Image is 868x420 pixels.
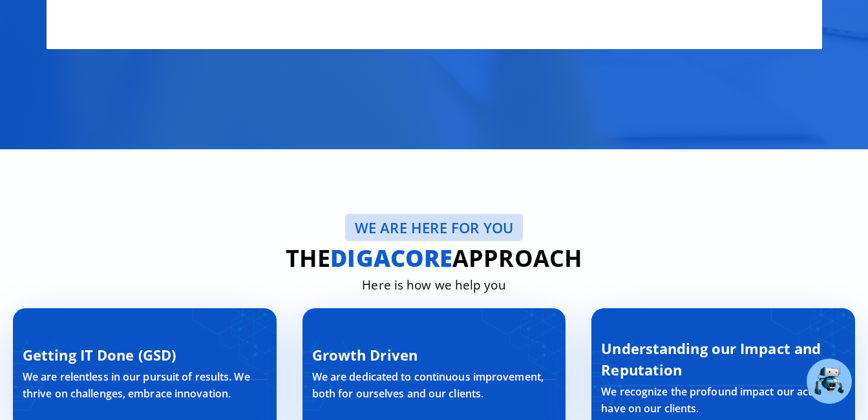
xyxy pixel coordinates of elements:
[345,214,524,241] a: We are here for YOU
[23,345,176,364] span: Getting IT Done (GSD)
[601,383,845,417] p: We recognize the profound impact our actions have on our clients.
[355,220,514,235] span: We are here for YOU
[601,339,821,379] span: Understanding our Impact and Reputation
[312,345,418,364] span: Growth Driven
[23,368,267,402] p: We are relentless in our pursuit of results. We thrive on challenges, embrace innovation.
[330,242,452,274] strong: digacore
[312,368,556,402] p: We are dedicated to continuous improvement, both for ourselves and our clients.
